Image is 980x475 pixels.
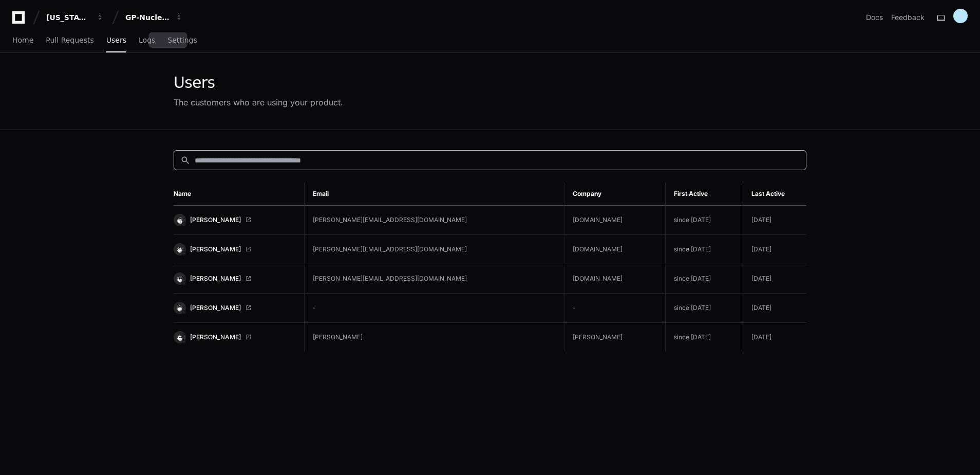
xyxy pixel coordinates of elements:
a: [PERSON_NAME] [174,243,296,255]
th: First Active [666,182,743,206]
td: [PERSON_NAME][EMAIL_ADDRESS][DOMAIN_NAME] [304,206,564,235]
button: GP-Nucleus [121,8,187,27]
a: Users [106,29,126,52]
a: [PERSON_NAME] [174,302,296,314]
td: [DOMAIN_NAME] [564,235,665,264]
mat-icon: search [180,155,191,166]
div: GP-Nucleus [125,12,169,23]
img: 4.svg [175,273,184,283]
td: - [564,294,665,323]
span: Logs [139,37,155,43]
td: [DATE] [743,323,806,352]
td: since [DATE] [666,206,743,235]
td: [PERSON_NAME] [304,323,564,352]
th: Email [304,182,564,206]
div: [US_STATE] Pacific [46,12,90,23]
td: [DATE] [743,264,806,294]
td: [PERSON_NAME][EMAIL_ADDRESS][DOMAIN_NAME] [304,264,564,294]
img: 7.svg [175,215,184,225]
a: [PERSON_NAME] [174,272,296,285]
td: since [DATE] [666,264,743,294]
a: Pull Requests [46,29,93,52]
button: Feedback [891,12,925,23]
span: Pull Requests [46,37,93,43]
span: [PERSON_NAME] [190,245,241,253]
span: [PERSON_NAME] [190,216,241,224]
span: [PERSON_NAME] [190,304,241,312]
span: Users [106,37,126,43]
a: Logs [139,29,155,52]
a: [PERSON_NAME] [174,331,296,343]
img: 13.svg [175,332,184,342]
td: [DATE] [743,294,806,323]
td: [DOMAIN_NAME] [564,264,665,294]
div: The customers who are using your product. [174,96,343,108]
span: Settings [167,37,197,43]
td: [DOMAIN_NAME] [564,206,665,235]
span: Home [12,37,33,43]
button: [US_STATE] Pacific [42,8,108,27]
td: since [DATE] [666,323,743,352]
img: 8.svg [175,244,184,254]
a: Settings [167,29,197,52]
td: since [DATE] [666,294,743,323]
td: [DATE] [743,235,806,264]
th: Company [564,182,665,206]
a: Docs [866,12,883,23]
a: [PERSON_NAME] [174,214,296,226]
img: 8.svg [175,303,184,313]
td: [PERSON_NAME] [564,323,665,352]
span: [PERSON_NAME] [190,333,241,341]
td: since [DATE] [666,235,743,264]
a: Home [12,29,33,52]
th: Last Active [743,182,806,206]
td: [PERSON_NAME][EMAIL_ADDRESS][DOMAIN_NAME] [304,235,564,264]
th: Name [174,182,304,206]
td: - [304,294,564,323]
span: [PERSON_NAME] [190,275,241,283]
div: Users [174,74,343,92]
td: [DATE] [743,206,806,235]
